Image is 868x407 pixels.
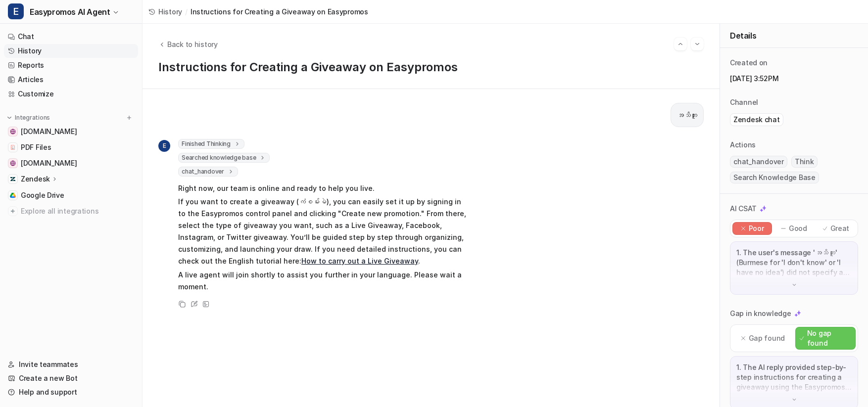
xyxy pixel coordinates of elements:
p: Zendesk chat [733,115,780,125]
a: Reports [4,58,138,72]
span: Think [791,156,818,168]
p: အသိဘူး [677,109,697,121]
p: No gap found [807,328,851,348]
a: PDF FilesPDF Files [4,140,138,154]
p: Actions [730,140,756,150]
p: 1. The AI reply provided step-by-step instructions for creating a giveaway using the Easypromos c... [736,362,852,392]
img: Zendesk [10,176,16,182]
p: Channel [730,97,758,107]
p: A live agent will join shortly to assist you further in your language. Please wait a moment. [178,269,468,293]
a: Explore all integrations [4,204,138,218]
span: E [8,3,24,19]
a: Chat [4,30,138,44]
p: Poor [749,224,764,233]
span: Back to history [167,39,218,49]
img: Next session [694,40,701,48]
img: expand menu [6,114,13,121]
p: Gap found [749,333,785,343]
span: Finished Thinking [178,139,244,149]
p: 1. The user's message 'အသိဘူး' (Burmese for 'I don't know' or 'I have no idea') did not specify a... [736,248,852,277]
a: easypromos-apiref.redoc.ly[DOMAIN_NAME] [4,125,138,138]
span: E [158,140,170,152]
p: Good [789,224,807,233]
a: www.easypromosapp.com[DOMAIN_NAME] [4,156,138,170]
span: Search Knowledge Base [730,172,819,183]
a: Google DriveGoogle Drive [4,188,138,202]
h1: Instructions for Creating a Giveaway on Easypromos [158,60,704,75]
img: PDF Files [10,144,16,150]
p: Great [830,224,850,233]
img: easypromos-apiref.redoc.ly [10,129,16,135]
p: AI CSAT [730,204,757,214]
button: Back to history [158,39,218,49]
span: Google Drive [21,190,64,200]
img: down-arrow [791,281,798,288]
div: Details [720,24,868,48]
p: Integrations [15,114,50,122]
span: History [158,6,182,17]
a: History [4,44,138,58]
button: Go to next session [691,38,704,50]
img: explore all integrations [8,206,18,216]
a: History [148,6,182,17]
button: Go to previous session [674,38,687,50]
a: Help and support [4,385,138,399]
span: Easypromos AI Agent [30,5,110,19]
a: Customize [4,87,138,101]
img: www.easypromosapp.com [10,160,16,166]
span: PDF Files [21,142,51,152]
p: Zendesk [21,174,50,184]
span: [DOMAIN_NAME] [21,127,77,136]
span: [DOMAIN_NAME] [21,158,77,168]
img: Previous session [677,40,684,48]
p: [DATE] 3:52PM [730,74,858,84]
a: Articles [4,73,138,87]
img: down-arrow [791,396,798,403]
a: How to carry out a Live Giveaway [301,257,418,265]
img: menu_add.svg [126,114,133,121]
span: chat_handover [178,167,238,177]
a: Invite teammates [4,358,138,371]
button: Integrations [4,113,53,123]
span: Instructions for Creating a Giveaway on Easypromos [191,6,368,17]
span: / [185,6,188,17]
span: Explore all integrations [21,203,134,219]
p: Gap in knowledge [730,309,791,318]
span: Searched knowledge base [178,153,270,163]
p: Right now, our team is online and ready to help you live. [178,182,468,194]
a: Create a new Bot [4,371,138,385]
img: Google Drive [10,192,16,198]
p: If you want to create a giveaway (ကံစမ်းမဲ), you can easily set it up by signing in to the Easypr... [178,196,468,267]
p: Created on [730,58,768,68]
span: chat_handover [730,156,787,168]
